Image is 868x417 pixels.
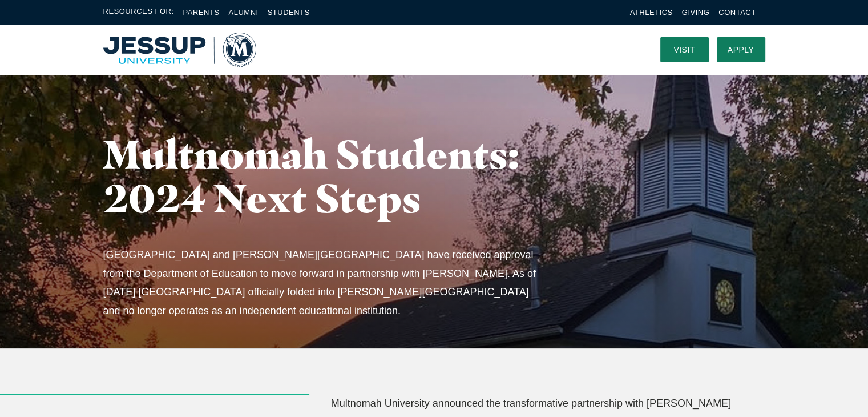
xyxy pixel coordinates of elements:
h1: Multnomah Students: 2024 Next Steps [103,132,566,220]
p: [GEOGRAPHIC_DATA] and [PERSON_NAME][GEOGRAPHIC_DATA] have received approval from the Department o... [103,246,544,320]
a: Home [103,33,256,67]
a: Parents [183,8,220,17]
a: Students [268,8,310,17]
img: Multnomah University Logo [103,33,256,67]
a: Visit [660,37,709,62]
a: Giving [682,8,710,17]
a: Athletics [630,8,673,17]
a: Contact [718,8,756,17]
span: Resources For: [103,6,174,19]
a: Apply [717,37,765,62]
a: Alumni [228,8,258,17]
